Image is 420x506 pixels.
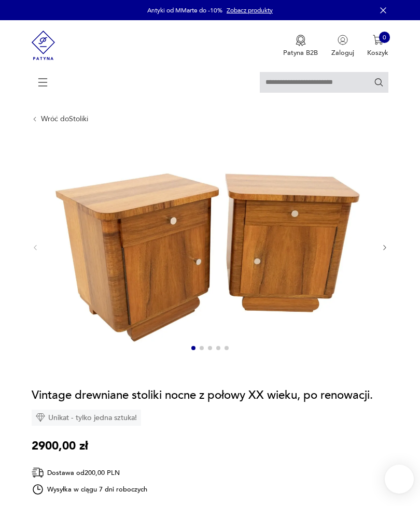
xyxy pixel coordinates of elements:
[47,140,369,354] img: Zdjęcie produktu Vintage drewniane stoliki nocne z połowy XX wieku, po renowacji.
[283,35,318,57] a: Ikona medaluPatyna B2B
[296,35,306,46] img: Ikona medalu
[41,115,88,123] a: Wróć doStoliki
[379,32,390,43] div: 0
[331,35,354,57] button: Zaloguj
[338,35,348,45] img: Ikonka użytkownika
[32,483,147,496] div: Wysyłka w ciągu 7 dni roboczych
[32,387,373,403] h1: Vintage drewniane stoliki nocne z połowy XX wieku, po renowacji.
[227,6,273,15] a: Zobacz produkty
[373,35,383,45] img: Ikona koszyka
[32,466,147,479] div: Dostawa od 200,00 PLN
[32,20,55,70] img: Patyna - sklep z meblami i dekoracjami vintage
[32,438,88,453] p: 2900,00 zł
[367,35,388,57] button: 0Koszyk
[367,48,388,57] p: Koszyk
[32,409,141,425] div: Unikat - tylko jedna sztuka!
[374,77,384,87] button: Szukaj
[331,48,354,57] p: Zaloguj
[36,413,45,422] img: Ikona diamentu
[283,35,318,57] button: Patyna B2B
[283,48,318,57] p: Patyna B2B
[32,466,44,479] img: Ikona dostawy
[385,465,414,494] iframe: Smartsupp widget button
[147,6,222,15] p: Antyki od MMarte do -10%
